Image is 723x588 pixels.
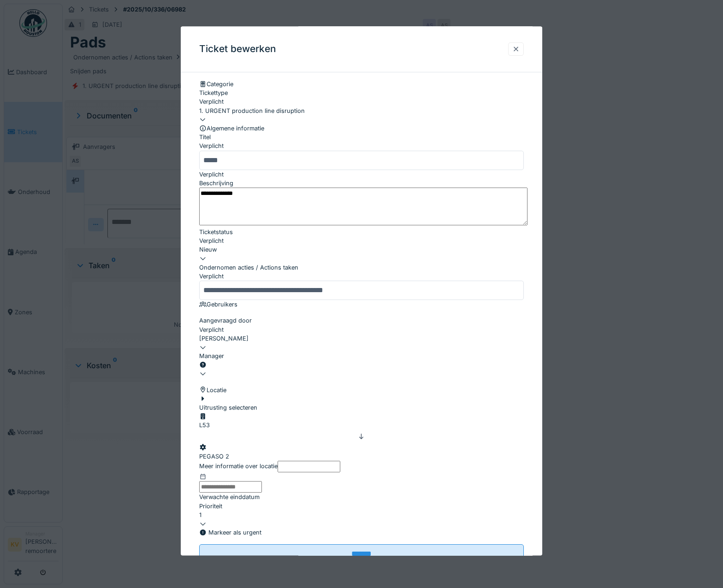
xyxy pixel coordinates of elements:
[199,179,233,188] label: Beschrijving
[199,246,524,254] div: Nieuw
[199,133,211,142] label: Titel
[199,352,224,361] label: Manager
[199,325,524,334] div: Verplicht
[199,237,524,246] div: Verplicht
[199,394,257,412] div: Uitrusting selecteren
[199,80,524,88] div: Categorie
[199,386,524,394] div: Locatie
[199,43,276,55] h3: Ticket bewerken
[199,421,210,430] div: L53
[199,98,524,106] div: Verplicht
[199,272,524,281] div: Verplicht
[199,317,252,325] label: Aangevraagd door
[199,228,233,236] label: Ticketstatus
[199,142,524,151] div: Verplicht
[199,529,261,537] div: Markeer als urgent
[199,452,229,461] div: PEGASO 2
[199,170,524,179] div: Verplicht
[199,462,278,470] label: Meer informatie over locatie
[199,300,524,309] div: Gebruikers
[199,106,524,115] div: 1. URGENT production line disruption
[199,493,260,502] label: Verwachte einddatum
[199,263,298,272] label: Ondernomen acties / Actions taken
[199,124,524,133] div: Algemene informatie
[199,334,524,343] div: [PERSON_NAME]
[199,502,222,511] label: Prioriteit
[199,511,524,519] div: 1
[199,89,228,98] label: Tickettype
